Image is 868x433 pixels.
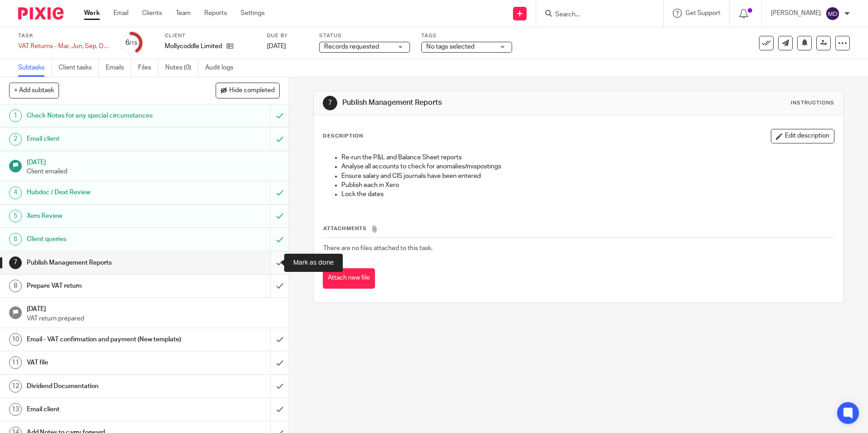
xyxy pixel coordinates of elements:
div: 6 [125,38,138,48]
a: Reports [204,9,227,18]
span: Hide completed [229,87,275,94]
img: Pixie [18,7,64,20]
span: There are no files attached to this task. [323,245,433,251]
div: 4 [9,187,22,199]
img: svg%3E [825,6,840,21]
p: Lock the dates [341,190,833,199]
p: Re-run the P&L and Balance Sheet reports [341,153,833,162]
span: Records requested [324,44,379,50]
span: Attachments [323,226,367,231]
label: Tags [421,32,512,39]
label: Status [319,32,410,39]
div: 1 [9,109,22,122]
h1: VAT file [27,356,183,369]
div: 13 [9,403,22,416]
h1: Publish Management Reports [342,98,598,108]
h1: [DATE] [27,302,280,314]
small: /15 [129,41,138,46]
div: 7 [9,256,22,269]
a: Emails [106,59,131,77]
button: Hide completed [216,83,280,98]
input: Search [554,11,636,19]
a: Files [138,59,158,77]
a: Audit logs [205,59,240,77]
span: [DATE] [267,43,286,49]
h1: Hubdoc / Dext Review [27,186,183,199]
p: Client emailed [27,167,280,176]
div: 7 [323,96,337,110]
div: Instructions [791,99,834,107]
a: Team [176,9,191,18]
a: Subtasks [18,59,52,77]
div: VAT Returns - Mar, Jun, Sep, Dec [18,42,109,51]
p: Description [323,133,363,140]
div: 11 [9,356,22,369]
h1: Email client [27,132,183,146]
a: Notes (0) [165,59,198,77]
h1: Publish Management Reports [27,256,183,270]
a: Client tasks [59,59,99,77]
a: Work [84,9,100,18]
p: Publish each in Xero [341,181,833,190]
a: Clients [142,9,162,18]
h1: [DATE] [27,156,280,167]
p: Mollycoddle Limited [165,42,222,51]
span: No tags selected [426,44,474,50]
h1: Email - VAT confirmation and payment (New template) [27,333,183,346]
p: Analyse all accounts to check for anomalies/mispostings [341,162,833,171]
label: Due by [267,32,308,39]
p: [PERSON_NAME] [771,9,821,18]
a: Settings [241,9,265,18]
p: VAT return prepared [27,314,280,323]
p: Ensure salary and CIS journals have been entered [341,172,833,181]
a: Email [113,9,128,18]
label: Client [165,32,256,39]
button: Attach new file [323,268,375,289]
div: 12 [9,380,22,393]
h1: Client queries [27,232,183,246]
h1: Dividend Documentation [27,379,183,393]
button: + Add subtask [9,83,59,98]
h1: Xero Review [27,209,183,223]
button: Edit description [771,129,834,143]
div: 10 [9,333,22,346]
span: Get Support [686,10,720,16]
h1: Prepare VAT return [27,279,183,293]
h1: Check Notes for any special circumstances [27,109,183,123]
div: 8 [9,280,22,292]
div: 6 [9,233,22,246]
div: 2 [9,133,22,146]
label: Task [18,32,109,39]
h1: Email client [27,403,183,416]
div: 5 [9,210,22,222]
